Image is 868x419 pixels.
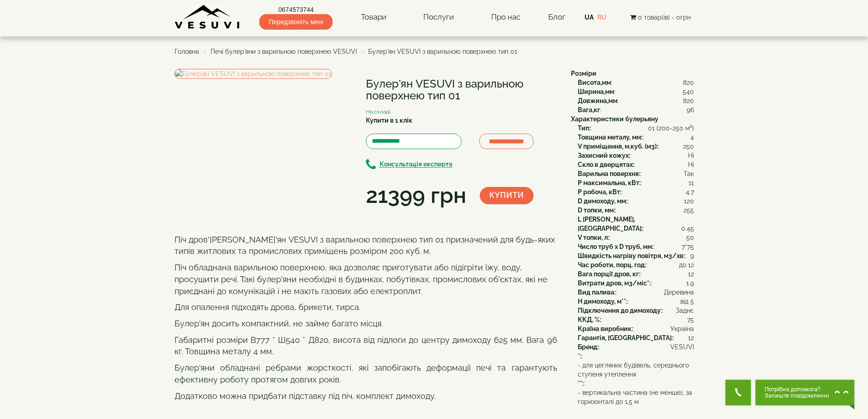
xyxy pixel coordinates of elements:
b: Характеристики булерьяну [571,115,658,123]
a: RU [597,14,606,21]
b: Вага,кг [578,106,600,114]
span: 4 [690,133,694,142]
span: 12 [688,269,694,279]
b: Швидкість нагріву повітря, м3/хв: [578,252,685,259]
span: Україна [670,324,694,333]
p: Габаритні розміри В777 * Ш540 * Д820, висота від підлоги до центру димоходу 625 мм. Вага 96 кг. Т... [175,334,557,357]
b: Вид палива: [578,289,616,296]
a: UA [585,14,594,21]
div: : [578,251,694,260]
div: : [578,333,694,342]
div: : [578,361,694,388]
b: Товщина металу, мм: [578,134,642,141]
span: 820 [683,96,694,105]
a: 0674573744 [259,5,333,14]
span: 4.7 [686,187,694,197]
span: 250 [683,142,694,151]
span: 75 [687,315,694,324]
div: : [578,324,694,333]
span: Ні [688,160,694,169]
div: : [578,215,694,233]
div: : [578,352,694,361]
span: - вертикальна частина (не менше), за горизонталі до 1,5 м [578,388,694,406]
b: Захисний кожух: [578,152,630,159]
div: : [578,96,694,105]
div: : [578,279,694,288]
div: : [578,306,694,315]
span: 540 [683,87,694,96]
div: : [578,169,694,178]
b: D димоходу, мм: [578,197,627,205]
p: Булер'ян досить компактний, не займе багато місця. [175,318,557,330]
span: - для цегляних будівель, середнього ступеня утеплення [578,361,694,379]
b: Гарантія, [GEOGRAPHIC_DATA]: [578,334,673,341]
div: 21399 грн [366,180,466,211]
a: Послуги [414,7,463,28]
b: Розміри [571,70,596,77]
b: Консультація експерта [380,161,452,168]
p: Піч дров'[PERSON_NAME]'ян VESUVI з варильною поверхнею тип 01 призначений для будь-яких типів жит... [175,234,557,257]
label: Купити в 1 клік [366,116,412,125]
b: Довжина,мм [578,97,617,104]
b: L [PERSON_NAME], [GEOGRAPHIC_DATA]: [578,216,643,232]
div: : [578,142,694,151]
span: Залиште повідомлення [765,393,831,399]
b: Витрати дров, м3/міс*: [578,279,651,287]
button: Купити [480,187,534,204]
span: Ні [688,151,694,160]
span: Передзвоніть мені [259,14,333,30]
span: 96 [687,105,694,114]
img: content [175,5,241,30]
div: : [578,269,694,279]
button: 0 товар(ів) - 0грн [627,12,693,22]
span: 11 [688,178,694,187]
b: Скло в дверцятах: [578,161,634,168]
div: : [578,260,694,269]
b: Тип: [578,124,591,132]
b: Бренд: [578,343,599,351]
div: : [578,342,694,352]
div: : [578,133,694,142]
span: від 5 [680,297,694,306]
b: Ширина,мм [578,88,614,95]
span: 820 [683,78,694,87]
span: 255 [683,206,694,215]
img: Булер'ян VESUVI з варильною поверхнею тип 01 [175,69,332,79]
div: : [578,160,694,169]
b: V топки, л: [578,234,609,241]
span: 01 (200-250 м³) [648,124,694,133]
span: Деревина [664,288,694,297]
div: : [578,178,694,187]
b: P максимальна, кВт: [578,179,641,186]
span: 0 товар(ів) - 0грн [638,14,691,21]
span: 12 [688,333,694,342]
p: Піч обладнана варильною поверхнею, яка дозволяє приготувати або підігріти їжу, воду, просушити ре... [175,262,557,297]
button: Get Call button [725,380,751,405]
span: Заднє [676,306,694,315]
div: : [578,187,694,197]
span: 1.9 [686,279,694,288]
span: Так [683,169,694,178]
b: D топки, мм: [578,207,615,214]
span: 0.45 [681,224,694,233]
b: ККД, %: [578,316,601,323]
div: : [578,151,694,160]
div: : [578,105,694,114]
b: Варильна поверхня: [578,170,640,177]
b: Країна виробник: [578,325,633,332]
div: : [578,124,694,133]
p: Булер'яни обладнані ребрами жорсткості, які запобігають деформації печі та гарантують ефективну р... [175,362,557,385]
span: 120 [684,197,694,206]
div: : [578,78,694,87]
b: Вага порції дров, кг: [578,270,640,278]
b: H димоходу, м**: [578,298,627,305]
b: Висота,мм [578,79,611,86]
a: Головна [175,48,199,55]
div: : [578,288,694,297]
h1: Булер'ян VESUVI з варильною поверхнею тип 01 [366,78,557,102]
b: P робоча, кВт: [578,188,621,196]
b: Число труб x D труб, мм: [578,243,653,250]
p: Додатково можна придбати підставку під піч, комплект димоходу. [175,390,557,402]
